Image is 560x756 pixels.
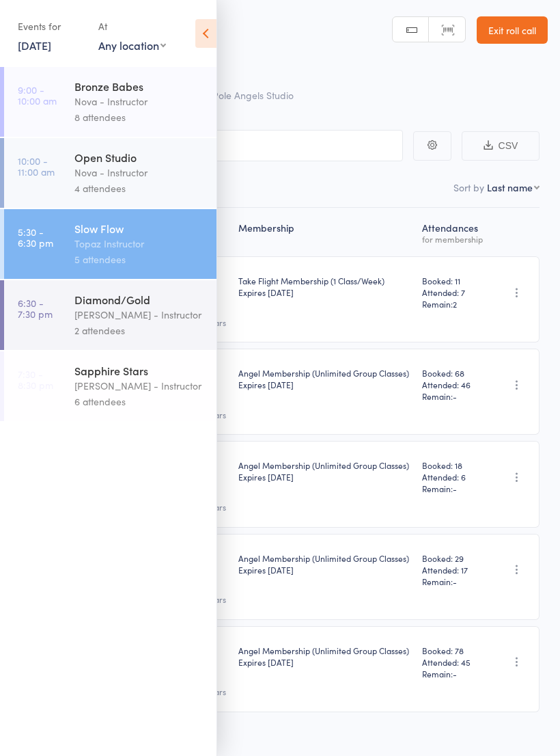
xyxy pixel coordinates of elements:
[238,367,411,390] div: Angel Membership (Unlimited Group Classes)
[74,94,205,109] div: Nova - Instructor
[18,84,57,106] time: 9:00 - 10:00 am
[238,656,411,668] div: Expires [DATE]
[18,297,53,319] time: 6:30 - 7:30 pm
[453,668,457,679] span: -
[422,390,484,402] span: Remain:
[238,275,411,298] div: Take Flight Membership (1 Class/Week)
[422,668,484,679] span: Remain:
[422,275,484,286] span: Booked: 11
[18,15,85,38] div: Events for
[74,252,205,267] div: 5 attendees
[422,552,484,564] span: Booked: 29
[4,280,216,350] a: 6:30 -7:30 pmDiamond/Gold[PERSON_NAME] - Instructor2 attendees
[74,323,205,338] div: 2 attendees
[18,368,53,390] time: 7:30 - 8:30 pm
[422,645,484,656] span: Booked: 78
[422,367,484,379] span: Booked: 68
[98,38,166,53] div: Any location
[477,16,548,44] a: Exit roll call
[417,214,489,250] div: Atten­dances
[233,214,417,250] div: Membership
[453,390,457,402] span: -
[74,363,205,378] div: Sapphire Stars
[453,180,484,194] label: Sort by
[74,394,205,409] div: 6 attendees
[238,645,411,668] div: Angel Membership (Unlimited Group Classes)
[98,15,166,38] div: At
[4,67,216,137] a: 9:00 -10:00 amBronze BabesNova - Instructor8 attendees
[18,226,53,248] time: 5:30 - 6:30 pm
[462,131,540,161] button: CSV
[74,165,205,180] div: Nova - Instructor
[238,459,411,483] div: Angel Membership (Unlimited Group Classes)
[74,180,205,196] div: 4 attendees
[74,221,205,236] div: Slow Flow
[74,307,205,323] div: [PERSON_NAME] - Instructor
[74,292,205,307] div: Diamond/Gold
[422,656,484,668] span: Attended: 45
[422,483,484,494] span: Remain:
[422,379,484,390] span: Attended: 46
[487,180,533,194] div: Last name
[74,79,205,94] div: Bronze Babes
[422,286,484,298] span: Attended: 7
[453,483,457,494] span: -
[238,286,411,298] div: Expires [DATE]
[422,564,484,576] span: Attended: 17
[4,138,216,208] a: 10:00 -11:00 amOpen StudioNova - Instructor4 attendees
[422,298,484,310] span: Remain:
[422,459,484,471] span: Booked: 18
[18,38,51,53] a: [DATE]
[74,109,205,125] div: 8 attendees
[74,236,205,252] div: Topaz Instructor
[453,576,457,587] span: -
[74,378,205,394] div: [PERSON_NAME] - Instructor
[18,155,55,177] time: 10:00 - 11:00 am
[4,351,216,421] a: 7:30 -8:30 pmSapphire Stars[PERSON_NAME] - Instructor6 attendees
[453,298,457,310] span: 2
[422,576,484,587] span: Remain:
[238,564,411,576] div: Expires [DATE]
[74,150,205,165] div: Open Studio
[238,471,411,483] div: Expires [DATE]
[212,88,294,102] span: Pole Angels Studio
[238,552,411,576] div: Angel Membership (Unlimited Group Classes)
[238,379,411,390] div: Expires [DATE]
[422,234,484,243] div: for membership
[4,209,216,279] a: 5:30 -6:30 pmSlow FlowTopaz Instructor5 attendees
[422,471,484,483] span: Attended: 6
